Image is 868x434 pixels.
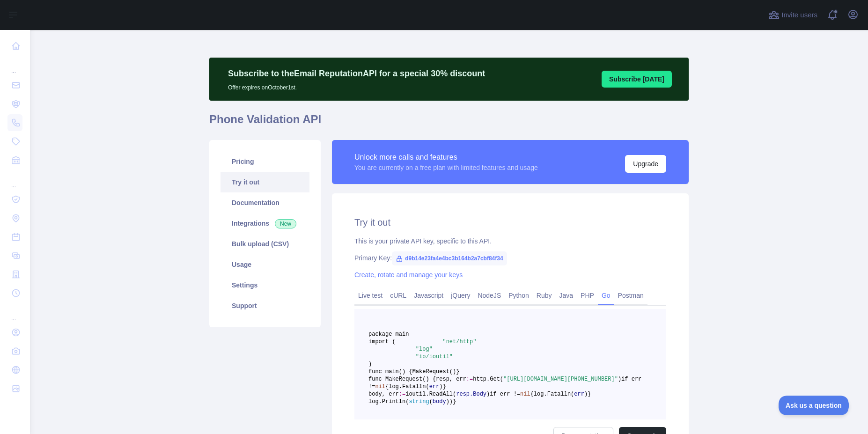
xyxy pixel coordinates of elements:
button: Subscribe [DATE] [602,71,672,88]
a: Java [556,288,577,303]
span: } [588,391,591,397]
span: "net/http" [442,338,476,345]
div: ... [7,170,22,189]
div: You are currently on a free plan with limited features and usage [354,163,538,172]
span: d9b14e23fa4e4bc3b164b2a7cbf84f34 [392,251,507,265]
span: import ( [368,338,396,345]
a: Create, rotate and manage your keys [354,271,463,279]
a: PHP [577,288,598,303]
span: err [574,391,584,397]
a: Go [598,288,614,303]
span: nil [375,383,385,390]
span: ioutil.ReadAll( [405,391,456,397]
h1: Phone Validation API [209,112,689,134]
a: jQuery [447,288,474,303]
p: Offer expires on October 1st. [228,80,485,91]
span: if err != [490,391,520,397]
span: func MakeRequest() { [368,376,436,383]
a: Pricing [221,151,309,172]
span: body [433,398,446,405]
div: ... [7,303,22,322]
span: MakeRequest() [412,368,456,375]
span: package main [368,331,409,338]
span: func main() { [368,368,412,375]
span: ) [368,361,372,368]
a: Postman [614,288,647,303]
button: Invite users [766,7,819,22]
span: string [409,398,429,405]
a: cURL [386,288,410,303]
p: Subscribe to the Email Reputation API for a special 30 % discount [228,67,485,80]
a: Documentation [221,192,309,213]
iframe: Toggle Customer Support [779,396,849,415]
a: Bulk upload (CSV) [221,234,309,254]
span: Invite users [781,10,817,21]
div: Primary Key: [354,253,666,263]
a: NodeJS [474,288,505,303]
span: } [456,368,459,375]
span: } [453,398,456,405]
span: ) [486,391,490,397]
span: ( [429,398,433,405]
span: resp, err [436,376,466,383]
span: { [385,383,389,390]
span: log.Println( [368,398,409,405]
span: New [275,219,296,228]
span: ) [439,383,442,390]
span: )) [446,398,453,405]
span: "log" [416,346,433,353]
span: http.Get( [473,376,503,383]
span: log.Fatalln( [389,383,429,390]
a: Python [505,288,533,303]
span: := [399,391,405,397]
span: resp.Body [456,391,486,397]
a: Usage [221,254,309,275]
span: } [442,383,446,390]
span: nil [520,391,530,397]
span: ) [584,391,588,397]
a: Support [221,295,309,316]
div: ... [7,56,22,75]
span: log.Fatalln( [534,391,574,397]
a: Live test [354,288,386,303]
span: "io/ioutil" [416,353,453,360]
a: Ruby [533,288,556,303]
div: Unlock more calls and features [354,152,538,163]
span: err [429,383,440,390]
a: Integrations New [221,213,309,234]
button: Upgrade [625,155,666,173]
span: body, err [368,391,399,397]
h2: Try it out [354,216,666,229]
a: Javascript [410,288,447,303]
span: ) [618,376,621,383]
a: Try it out [221,172,309,192]
span: := [466,376,473,383]
div: This is your private API key, specific to this API. [354,236,666,246]
span: { [530,391,534,397]
span: "[URL][DOMAIN_NAME][PHONE_NUMBER]" [503,376,618,383]
a: Settings [221,275,309,295]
